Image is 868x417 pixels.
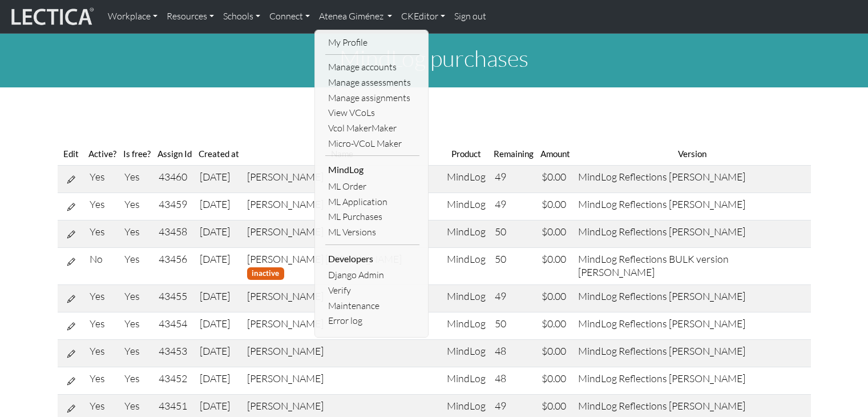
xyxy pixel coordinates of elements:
span: $0.00 [542,290,566,302]
a: Schools [219,5,265,29]
div: Yes [124,170,150,183]
th: Product [442,142,490,166]
div: Yes [124,344,150,358]
td: 43454 [154,312,195,339]
a: Atenea Giménez [314,5,397,29]
a: ML Purchases [325,209,419,224]
td: 43453 [154,339,195,367]
a: Manage accounts [325,59,419,75]
th: Amount [537,142,574,166]
td: MindLog [442,166,490,193]
a: My Profile [325,35,419,50]
td: MindLog [442,284,490,312]
div: No [90,252,115,266]
div: MindLog Reflections [PERSON_NAME] [578,290,806,303]
span: 49 [495,198,506,210]
span: $0.00 [542,252,566,265]
td: [PERSON_NAME] [243,312,443,339]
th: Active? [85,142,120,166]
span: $0.00 [542,372,566,384]
span: 50 [495,317,506,330]
li: Developers [325,250,419,268]
td: MindLog [442,193,490,220]
a: Manage assessments [325,75,419,90]
div: Yes [124,399,150,412]
a: CKEditor [397,5,450,29]
div: Yes [90,317,115,330]
span: 48 [495,372,506,384]
th: Version [574,142,810,166]
th: Is free? [120,142,154,166]
td: [DATE] [195,220,243,248]
li: MindLog [325,161,419,179]
span: $0.00 [542,344,566,357]
th: Created at [195,142,243,166]
div: Yes [124,290,150,303]
a: Micro-VCoL Maker [325,136,419,151]
div: MindLog Reflections [PERSON_NAME] [578,198,806,211]
a: Maintenance [325,298,419,314]
td: [DATE] [195,312,243,339]
td: [DATE] [195,166,243,193]
div: Yes [90,170,115,183]
td: [PERSON_NAME] [243,166,443,193]
div: Yes [90,344,115,358]
td: [DATE] [195,193,243,220]
img: lecticalive [9,6,94,27]
th: Name [243,142,443,166]
td: [PERSON_NAME] [243,367,443,394]
div: MindLog Reflections [PERSON_NAME] [578,344,806,358]
span: 48 [495,344,506,357]
th: Remaining [490,142,537,166]
td: [DATE] [195,367,243,394]
td: [DATE] [195,284,243,312]
a: Sign out [450,5,491,29]
td: [PERSON_NAME] [243,284,443,312]
div: Yes [90,399,115,412]
div: Yes [90,225,115,238]
a: Resources [162,5,219,29]
div: MindLog Reflections [PERSON_NAME] [578,399,806,412]
div: Yes [124,225,150,238]
td: [DATE] [195,248,243,285]
span: 50 [495,225,506,238]
div: Yes [124,372,150,385]
div: MindLog Reflections [PERSON_NAME] [578,317,806,330]
ul: Atenea Giménez [325,35,419,328]
a: Vcol MakerMaker [325,121,419,136]
th: Assign Id [154,142,195,166]
a: Manage assignments [325,90,419,106]
div: Yes [124,198,150,211]
div: MindLog Reflections [PERSON_NAME] [578,170,806,183]
span: 49 [495,170,506,183]
div: Yes [124,252,150,266]
td: 43459 [154,193,195,220]
a: ML Order [325,179,419,194]
a: View VCoLs [325,105,419,121]
span: $0.00 [542,399,566,412]
div: MindLog Reflections [PERSON_NAME] [578,372,806,385]
div: MindLog Reflections [PERSON_NAME] [578,225,806,238]
td: 43456 [154,248,195,285]
td: [PERSON_NAME] [243,193,443,220]
td: 43458 [154,220,195,248]
span: $0.00 [542,198,566,210]
div: Yes [90,290,115,303]
a: Connect [265,5,314,29]
div: Yes [90,372,115,385]
td: MindLog [442,339,490,367]
td: 43455 [154,284,195,312]
td: 43460 [154,166,195,193]
div: Yes [124,317,150,330]
td: [PERSON_NAME] [243,220,443,248]
a: Django Admin [325,267,419,283]
td: MindLog [442,367,490,394]
td: [PERSON_NAME] [243,339,443,367]
td: 43452 [154,367,195,394]
a: ML Versions [325,224,419,240]
a: ML Application [325,194,419,210]
td: [PERSON_NAME] [PERSON_NAME] [243,248,443,285]
th: Edit [58,142,85,166]
td: MindLog [442,248,490,285]
td: [DATE] [195,339,243,367]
